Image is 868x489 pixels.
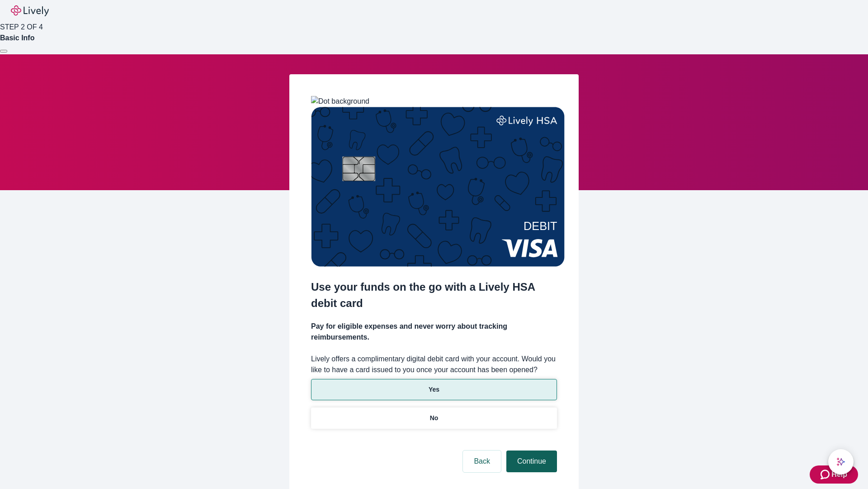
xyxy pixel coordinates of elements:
img: Debit card [311,107,565,267]
svg: Lively AI Assistant [836,457,845,466]
h2: Use your funds on the go with a Lively HSA debit card [311,279,557,312]
button: Zendesk support iconHelp [810,465,858,484]
button: Continue [506,451,557,472]
button: Yes [311,379,557,400]
button: Back [463,451,501,472]
p: Yes [429,385,439,394]
img: Lively [11,5,49,16]
button: chat [828,449,854,475]
button: No [311,407,557,429]
label: Lively offers a complimentary digital debit card with your account. Would you like to have a card... [311,354,557,375]
span: Help [831,469,847,480]
img: Dot background [311,96,369,107]
p: No [430,413,439,423]
h4: Pay for eligible expenses and never worry about tracking reimbursements. [311,321,557,343]
svg: Zendesk support icon [821,469,831,480]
